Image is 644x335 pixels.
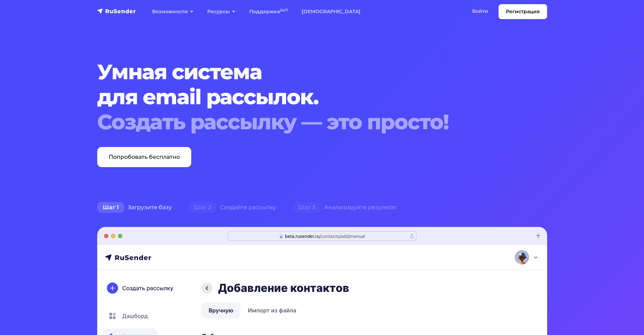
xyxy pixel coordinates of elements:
a: [DEMOGRAPHIC_DATA] [295,5,367,19]
div: Загрузите базу [89,201,180,214]
span: Шаг 1 [97,202,124,213]
a: Возможности [145,5,200,19]
h1: Умная система для email рассылок. [97,59,509,134]
div: Анализируйте результат [284,201,405,214]
span: Шаг 3 [293,202,321,213]
a: Попробовать бесплатно [97,147,191,167]
a: Регистрация [499,4,547,19]
a: Поддержка24/7 [242,5,295,19]
div: Создать рассылку — это просто! [97,109,509,134]
a: Войти [465,4,495,18]
img: RuSender [97,8,136,15]
div: Создайте рассылку [180,201,284,214]
sup: 24/7 [280,8,288,13]
a: Ресурсы [200,5,242,19]
span: Шаг 2 [189,202,217,213]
